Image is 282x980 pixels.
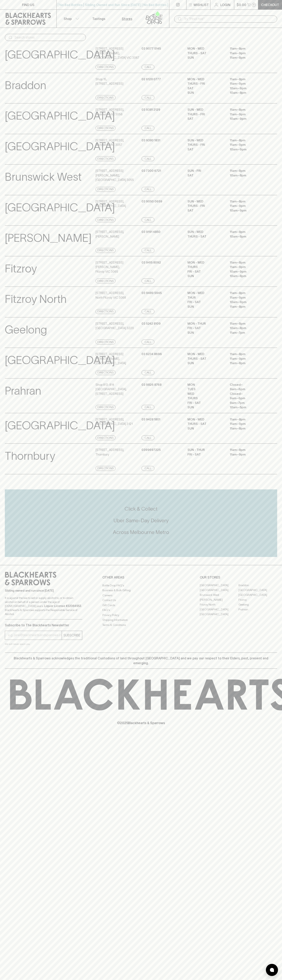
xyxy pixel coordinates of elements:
[102,603,180,608] a: Gift Cards
[238,602,277,607] a: Geelong
[230,234,266,239] p: 10am – 8pm
[230,330,266,335] p: 11am – 7pm
[187,234,224,239] p: THURS - SAT
[187,304,224,309] p: SUN
[230,138,266,143] p: 11am – 8pm
[142,107,160,112] p: 03 9381 2129
[238,597,277,602] a: Fitzroy
[230,147,266,152] p: 10am – 9pm
[187,77,224,82] p: MON - WED
[187,112,224,117] p: THURS - FRI
[187,86,224,91] p: SAT
[230,199,266,204] p: 11am – 8pm
[5,596,82,616] p: It is against the law to sell or supply alcohol to, or to obtain alcohol on behalf of a person un...
[96,65,116,70] a: Directions
[96,248,116,253] a: Directions
[96,46,140,60] p: [STREET_ADDRESS][PERSON_NAME] , [GEOGRAPHIC_DATA] VIC 3067
[5,623,82,628] p: Subscribe to The Blackhearts Newsletter
[194,2,209,7] p: Wishlist
[230,300,266,304] p: 10am – 9pm
[187,230,224,234] p: SUN - WED
[187,357,224,361] p: THURS - SAT
[142,466,154,471] a: Call
[5,291,67,308] p: Fitzroy North
[96,466,116,471] a: Directions
[230,204,266,208] p: 11am – 9pm
[187,208,224,213] p: SAT
[142,321,161,326] p: 03 5242 8109
[200,607,238,612] a: [GEOGRAPHIC_DATA]
[5,107,115,124] p: [GEOGRAPHIC_DATA]
[187,401,224,405] p: FRI - SAT
[230,117,266,121] p: 10am – 9pm
[96,199,126,208] p: [STREET_ADDRESS] , [GEOGRAPHIC_DATA]
[5,589,82,593] p: Sibling owned and run since [DATE]
[142,230,160,234] p: 03 9191 4850
[142,217,154,222] a: Call
[142,46,161,51] p: 03 9077 5145
[102,598,180,603] a: Contact Us
[187,138,224,143] p: SUN - WED
[187,81,224,86] p: THURS - FRI
[187,417,224,422] p: MON - WED
[142,383,161,387] p: 03 9826 8768
[187,147,224,152] p: SAT
[102,593,180,598] a: Careers
[187,143,224,147] p: THURS - FRI
[5,489,277,557] div: Call to action block
[230,401,266,405] p: 9am – 7pm
[187,295,224,300] p: THUR
[96,107,124,117] p: [STREET_ADDRESS] , Brunswick VIC 3056
[96,435,116,440] a: Directions
[187,291,224,295] p: MON - WED
[230,422,266,426] p: 11am – 9pm
[85,10,113,28] a: Tastings
[230,417,266,422] p: 11am – 8pm
[96,138,124,147] p: [STREET_ADDRESS] , Brunswick VIC 3057
[230,383,266,387] p: Closed –
[187,117,224,121] p: SAT
[187,426,224,431] p: SUN
[142,199,162,204] p: 03 9050 0659
[230,326,266,330] p: 10am – 8pm
[142,435,154,440] a: Call
[96,352,140,366] p: [STREET_ADDRESS][PERSON_NAME] , [GEOGRAPHIC_DATA]
[230,77,266,82] p: 11am – 8pm
[238,588,277,593] a: [GEOGRAPHIC_DATA]
[187,274,224,278] p: SUN
[92,16,105,21] p: Tastings
[270,968,274,972] img: bubble-icon
[5,199,115,216] p: [GEOGRAPHIC_DATA]
[96,321,134,330] p: [STREET_ADDRESS] , [GEOGRAPHIC_DATA] 3220
[5,417,115,434] p: [GEOGRAPHIC_DATA]
[96,217,116,222] a: Directions
[187,326,224,330] p: FRI - SAT
[230,260,266,265] p: 11am – 8pm
[238,583,277,588] a: Braddon
[96,291,126,300] p: [STREET_ADDRESS] , North Fitzroy VIC 3068
[230,361,266,366] p: 11am – 8pm
[200,583,238,588] a: [GEOGRAPHIC_DATA]
[261,2,279,7] p: Checkout
[200,593,238,597] a: Brunswick West
[142,138,160,143] p: 03 9380 1831
[142,352,162,357] p: 03 6234 8696
[96,169,140,182] p: [STREET_ADDRESS][PERSON_NAME] , [GEOGRAPHIC_DATA] 3055
[142,169,161,173] p: 03 7300 6721
[102,583,180,588] a: Bottle Drop FAQ's
[187,361,224,366] p: SUN
[102,575,180,580] p: OTHER AREAS
[96,340,116,344] a: Directions
[187,199,224,204] p: SUN - WED
[230,396,266,401] p: 9am – 6pm
[15,34,83,41] input: Search stores
[220,2,230,7] p: Login
[253,4,255,6] p: 0
[142,340,154,344] a: Call
[230,143,266,147] p: 11am – 9pm
[5,352,115,369] p: [GEOGRAPHIC_DATA]
[187,387,224,392] p: TUES
[200,612,238,617] a: [GEOGRAPHIC_DATA]
[230,55,266,60] p: 11am – 8pm
[200,575,277,580] p: OUR STORES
